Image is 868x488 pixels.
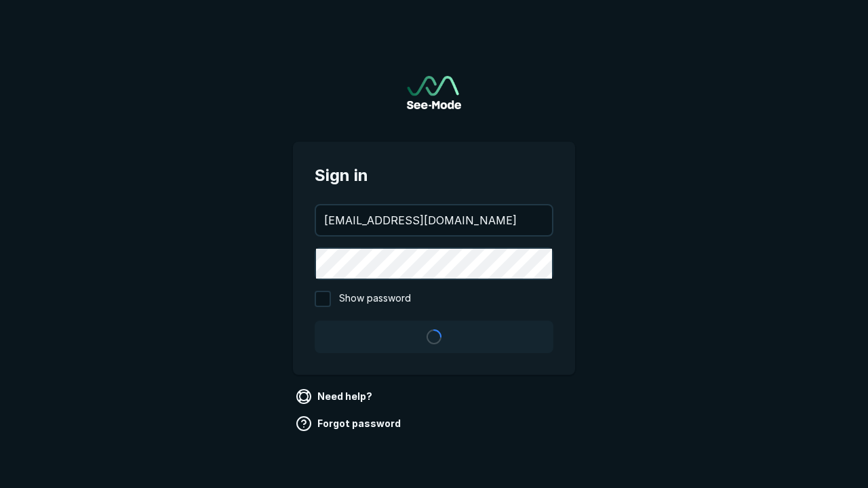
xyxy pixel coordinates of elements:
span: Sign in [315,163,553,188]
a: Forgot password [293,413,406,434]
img: See-Mode Logo [407,76,461,109]
span: Show password [339,291,411,307]
a: Go to sign in [407,76,461,109]
a: Need help? [293,386,378,407]
input: your@email.com [316,205,552,235]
